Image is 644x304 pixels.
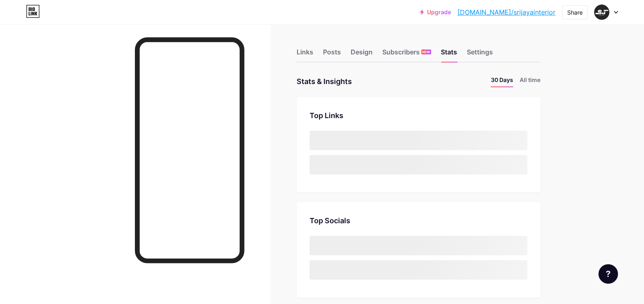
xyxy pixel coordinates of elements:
a: Upgrade [420,9,451,15]
div: Stats & Insights [297,75,352,87]
img: Mainz 04 [594,4,609,20]
div: Top Links [310,110,527,121]
div: Links [297,47,313,62]
span: NEW [422,50,430,54]
div: Settings [467,47,493,62]
div: Design [351,47,373,62]
li: 30 Days [491,75,513,87]
div: Top Socials [310,215,527,226]
div: Subscribers [382,47,431,62]
div: Stats [441,47,457,62]
a: [DOMAIN_NAME]/srijayainterior [458,7,555,17]
li: All time [520,75,540,87]
div: Share [567,8,583,17]
div: Posts [323,47,341,62]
